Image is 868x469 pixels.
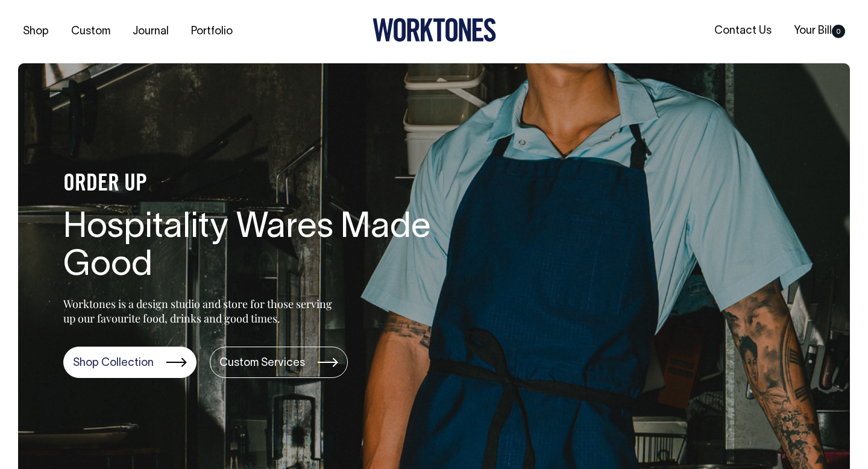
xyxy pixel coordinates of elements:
[186,22,237,42] a: Portfolio
[63,347,197,378] a: Shop Collection
[18,22,54,42] a: Shop
[63,172,449,197] h4: ORDER UP
[128,22,174,42] a: Journal
[66,22,115,42] a: Custom
[63,209,449,286] h1: Hospitality Wares Made Good
[832,25,845,38] span: 0
[210,347,348,378] a: Custom Services
[789,21,850,41] a: Your Bill0
[63,297,338,326] p: Worktones is a design studio and store for those serving up our favourite food, drinks and good t...
[709,21,776,41] a: Contact Us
